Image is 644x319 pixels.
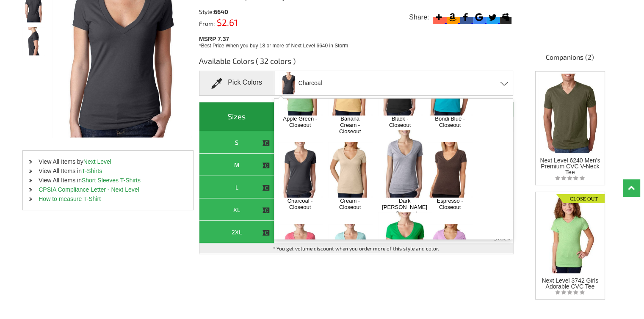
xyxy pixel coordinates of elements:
th: 2XL [199,221,274,243]
a: Black - Closeout [382,115,418,128]
img: Next Level 6640 Women's CVC Deep V Tee [22,27,45,55]
h3: Available Colors ( 32 colors ) [199,56,514,71]
td: * You get volume discount when you order more of this style and color. [199,243,513,254]
img: listing_empty_star.svg [555,289,585,295]
li: View All Items by [23,157,193,166]
a: Top [623,179,640,196]
span: Next Level 3742 Girls Adorable CVC Tee [542,277,598,290]
th: M [199,154,274,176]
img: This item is CLOSEOUT! [262,229,270,236]
th: S [199,131,274,154]
svg: Twitter [486,11,498,23]
img: next-level_6640_charcoal.jpg [279,72,297,94]
a: Short Sleeves T-Shirts [82,177,141,184]
div: MSRP 7.37 [199,33,517,49]
span: 6640 [214,8,228,15]
svg: Google Bookmark [473,11,485,23]
a: Closeout Next Level 3742 Girls Adorable CVC Tee [538,192,602,290]
a: Cream - Closeout [332,198,368,210]
img: Dark Heather Grey [378,130,431,198]
th: L [199,176,274,198]
th: Sizes [199,102,274,131]
a: Apple Green - Closeout [282,115,318,128]
img: Hot Pink [278,224,322,279]
h4: Companions (2) [522,52,618,66]
span: Next Level 6240 Men's Premium CVC V-Neck Tee [540,157,600,176]
li: View All Items in [23,166,193,176]
div: Style: [199,9,278,15]
span: Out of Stock [494,223,511,241]
span: Charcoal [299,76,322,91]
svg: More [433,11,445,23]
a: Bondi Blue - Closeout [432,115,468,128]
img: Cream [328,142,372,198]
a: Next Level [83,158,111,165]
img: Closeout [556,192,604,203]
img: Next Level 6240 Men's Premium CVC V-Neck Tee [538,71,602,153]
img: Lilac [428,224,472,279]
a: T-Shirts [82,168,102,174]
img: Ice Blue [328,224,372,279]
img: This item is CLOSEOUT! [262,184,270,192]
svg: Myspace [500,11,511,23]
span: *Best Price When you buy 18 or more of Next Level 6640 in Storm [199,43,348,49]
img: This item is CLOSEOUT! [262,206,270,214]
div: From: [199,19,278,27]
svg: Facebook [460,11,471,23]
img: This item is CLOSEOUT! [262,139,270,147]
th: XL [199,198,274,221]
a: CPSIA Compliance Letter - Next Level [39,186,139,193]
span: $2.61 [215,17,238,27]
span: Share: [409,13,429,22]
img: This item is CLOSEOUT! [262,162,270,169]
a: Next Level 6240 Men's Premium CVC V-Neck Tee [538,71,602,175]
a: Dark [PERSON_NAME] - Closeout [382,198,427,217]
img: listing_empty_star.svg [555,175,585,181]
img: Espresso [428,142,472,198]
img: Charcoal [278,142,322,198]
img: Kelly Green [378,212,431,280]
svg: Amazon [447,11,458,23]
a: Banana Cream - Closeout [332,115,368,135]
a: How to measure T-Shirt [39,195,101,202]
a: Charcoal - Closeout [282,198,318,210]
div: Pick Colors [199,71,274,96]
a: Espresso - Closeout [432,198,468,210]
li: View All Items in [23,176,193,185]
